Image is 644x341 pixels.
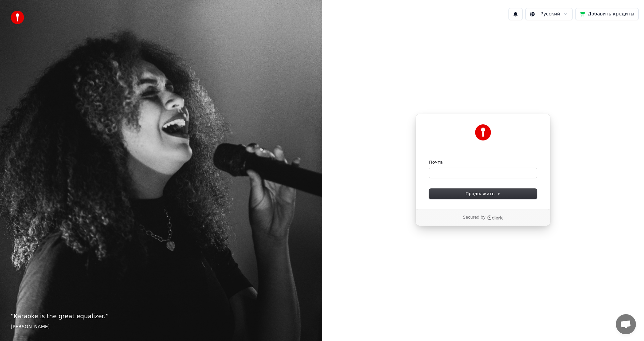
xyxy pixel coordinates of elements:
img: Youka [475,124,491,140]
a: Clerk logo [487,215,503,220]
p: “ Karaoke is the great equalizer. ” [11,311,311,321]
div: Открытый чат [616,314,636,334]
span: Продолжить [466,191,501,197]
p: Secured by [463,215,485,220]
label: Почта [429,159,443,165]
img: youka [11,11,24,24]
button: Добавить кредиты [575,8,639,20]
footer: [PERSON_NAME] [11,324,311,330]
button: Продолжить [429,189,537,199]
